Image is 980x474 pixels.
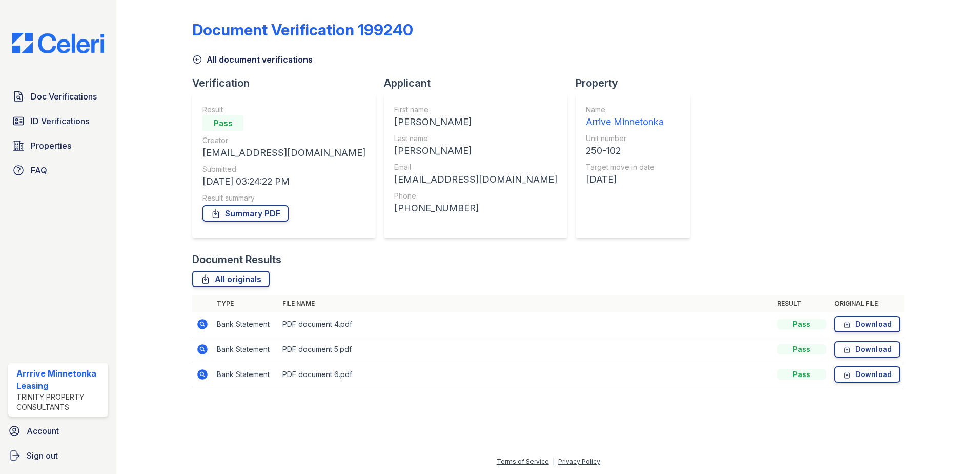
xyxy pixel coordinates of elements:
a: Download [834,316,900,332]
div: Pass [777,319,826,329]
a: FAQ [8,160,108,181]
img: CE_Logo_Blue-a8612792a0a2168367f1c8372b55b34899dd931a85d93a1a3d3e32e68fde9ad4.png [4,33,112,53]
span: Account [27,425,59,437]
a: All originals [192,271,270,287]
div: Document Verification 199240 [192,21,413,39]
div: Target move in date [586,162,664,172]
a: Account [4,421,112,441]
div: [EMAIL_ADDRESS][DOMAIN_NAME] [202,146,365,160]
div: Pass [777,369,826,380]
td: PDF document 4.pdf [278,312,773,337]
span: FAQ [31,164,47,176]
div: [DATE] [586,172,664,187]
div: Submitted [202,164,365,174]
a: Properties [8,135,108,156]
a: Doc Verifications [8,86,108,107]
div: Name [586,105,664,115]
a: Sign out [4,445,112,466]
div: Pass [777,344,826,354]
div: Result summary [202,193,365,203]
div: 250-102 [586,144,664,158]
div: Result [202,105,365,115]
th: Type [213,295,278,312]
div: Pass [202,115,243,131]
div: Arrive Minnetonka [586,115,664,129]
a: Summary PDF [202,205,289,222]
div: [DATE] 03:24:22 PM [202,174,365,189]
a: ID Verifications [8,111,108,131]
a: Terms of Service [497,458,549,465]
span: ID Verifications [31,115,89,127]
td: PDF document 5.pdf [278,337,773,362]
div: Trinity Property Consultants [16,392,104,412]
a: Name Arrive Minnetonka [586,105,664,129]
span: Doc Verifications [31,90,97,103]
div: Document Results [192,252,281,267]
th: Original file [830,295,904,312]
a: All document verifications [192,53,313,66]
div: Arrrive Minnetonka Leasing [16,367,104,392]
div: [PERSON_NAME] [394,144,557,158]
div: [PHONE_NUMBER] [394,201,557,215]
td: PDF document 6.pdf [278,362,773,387]
div: Property [576,76,699,90]
a: Download [834,366,900,383]
span: Sign out [27,449,58,462]
div: Verification [192,76,384,90]
a: Privacy Policy [558,458,600,465]
div: [EMAIL_ADDRESS][DOMAIN_NAME] [394,172,557,187]
div: Applicant [384,76,576,90]
td: Bank Statement [213,337,278,362]
div: First name [394,105,557,115]
div: | [553,458,555,465]
div: Last name [394,133,557,144]
td: Bank Statement [213,362,278,387]
th: File name [278,295,773,312]
div: Unit number [586,133,664,144]
span: Properties [31,140,71,152]
th: Result [773,295,830,312]
div: Email [394,162,557,172]
div: Creator [202,135,365,146]
div: [PERSON_NAME] [394,115,557,129]
a: Download [834,341,900,358]
td: Bank Statement [213,312,278,337]
div: Phone [394,191,557,201]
